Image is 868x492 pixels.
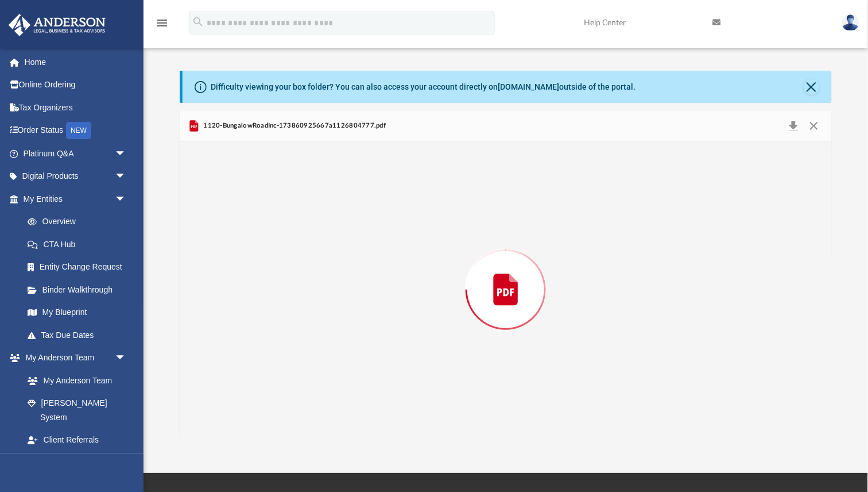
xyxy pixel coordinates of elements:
[842,14,859,31] img: User Pic
[16,256,144,279] a: Entity Change Request
[8,96,144,119] a: Tax Organizers
[5,14,109,36] img: Anderson Advisors Platinum Portal
[8,74,144,97] a: Online Ordering
[155,22,169,30] a: menu
[8,347,138,370] a: My Anderson Teamarrow_drop_down
[16,278,144,301] a: Binder Walkthrough
[8,187,144,210] a: My Entitiesarrow_drop_down
[16,210,144,233] a: Overview
[211,81,635,93] div: Difficulty viewing your box folder? You can also access your account directly on outside of the p...
[16,301,138,324] a: My Blueprint
[180,111,832,438] div: Preview
[804,79,820,95] button: Close
[16,233,144,256] a: CTA Hub
[783,118,804,134] button: Download
[16,369,132,392] a: My Anderson Team
[498,82,559,91] a: [DOMAIN_NAME]
[66,122,91,139] div: NEW
[115,165,138,189] span: arrow_drop_down
[8,451,138,474] a: My Documentsarrow_drop_down
[16,392,138,429] a: [PERSON_NAME] System
[16,324,144,347] a: Tax Due Dates
[201,121,386,131] span: 1120-BungalowRoadInc-173860925667a1126804777.pdf
[8,165,144,188] a: Digital Productsarrow_drop_down
[155,16,169,30] i: menu
[192,16,204,28] i: search
[115,142,138,166] span: arrow_drop_down
[8,51,144,74] a: Home
[8,142,144,165] a: Platinum Q&Aarrow_drop_down
[115,187,138,211] span: arrow_drop_down
[8,119,144,143] a: Order StatusNEW
[115,451,138,475] span: arrow_drop_down
[804,118,824,134] button: Close
[16,429,138,452] a: Client Referrals
[115,347,138,370] span: arrow_drop_down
